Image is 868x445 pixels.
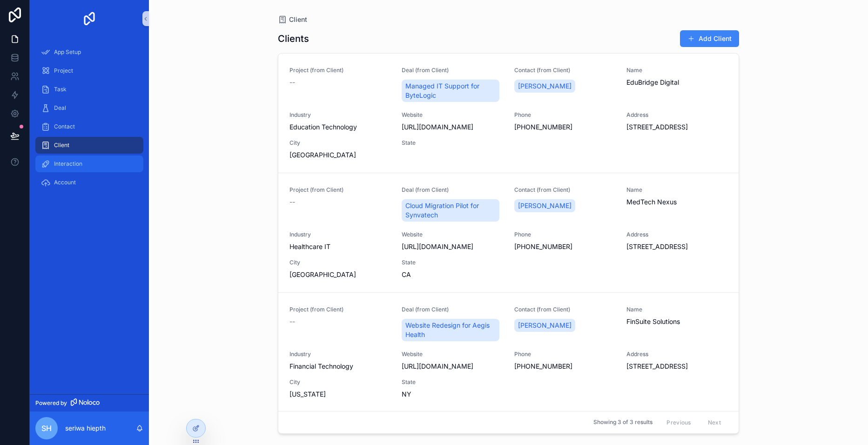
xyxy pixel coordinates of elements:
[35,174,143,191] a: Account
[54,67,73,74] span: Project
[289,150,390,160] span: [GEOGRAPHIC_DATA]
[289,186,390,194] span: Project (from Client)
[54,48,81,56] span: App Setup
[514,362,615,371] span: [PHONE_NUMBER]
[514,186,615,194] span: Contact (from Client)
[54,142,69,149] span: Client
[289,378,390,386] span: City
[626,306,727,313] span: Name
[35,81,143,98] a: Task
[289,390,390,399] span: [US_STATE]
[402,242,503,251] span: [URL][DOMAIN_NAME]
[278,54,739,173] a: Project (from Client)--Deal (from Client)Managed IT Support for ByteLogicContact (from Client)[PE...
[626,186,727,194] span: Name
[82,11,97,26] img: App logo
[65,424,106,433] p: seriwa hiepth
[626,351,727,358] span: Address
[626,67,727,74] span: Name
[289,351,390,358] span: Industry
[626,197,727,207] span: MedTech Nexus
[289,139,390,147] span: City
[289,259,390,266] span: City
[54,179,76,186] span: Account
[278,173,739,292] a: Project (from Client)--Deal (from Client)Cloud Migration Pilot for SynvatechContact (from Client)...
[514,242,615,251] span: [PHONE_NUMBER]
[402,231,503,238] span: Website
[402,390,503,399] span: NY
[626,122,727,132] span: [STREET_ADDRESS]
[41,423,52,434] span: sh
[626,231,727,238] span: Address
[626,362,727,371] span: [STREET_ADDRESS]
[518,81,572,91] span: [PERSON_NAME]
[289,362,390,371] span: Financial Technology
[402,139,503,147] span: State
[402,270,503,279] span: CA
[289,306,390,313] span: Project (from Client)
[514,306,615,313] span: Contact (from Client)
[626,317,727,326] span: FinSuite Solutions
[402,306,503,313] span: Deal (from Client)
[278,15,307,24] a: Client
[402,111,503,119] span: Website
[514,231,615,238] span: Phone
[514,199,575,212] a: [PERSON_NAME]
[405,201,495,220] span: Cloud Migration Pilot for Synvatech
[54,104,66,112] span: Deal
[278,32,309,45] h1: Clients
[514,111,615,119] span: Phone
[514,67,615,74] span: Contact (from Client)
[402,378,503,386] span: State
[402,122,503,132] span: [URL][DOMAIN_NAME]
[278,292,739,412] a: Project (from Client)--Deal (from Client)Website Redesign for Aegis HealthContact (from Client)[P...
[35,62,143,79] a: Project
[402,351,503,358] span: Website
[680,30,739,47] button: Add Client
[514,122,615,132] span: [PHONE_NUMBER]
[289,317,295,326] span: --
[54,160,82,168] span: Interaction
[35,44,143,61] a: App Setup
[35,155,143,172] a: Interaction
[289,111,390,119] span: Industry
[518,321,572,330] span: [PERSON_NAME]
[289,231,390,238] span: Industry
[35,399,67,407] span: Powered by
[626,242,727,251] span: [STREET_ADDRESS]
[54,86,67,93] span: Task
[289,122,390,132] span: Education Technology
[405,81,495,100] span: Managed IT Support for ByteLogic
[593,419,653,426] span: Showing 3 of 3 results
[402,259,503,266] span: State
[289,242,390,251] span: Healthcare IT
[30,394,149,411] a: Powered by
[289,67,390,74] span: Project (from Client)
[30,37,149,203] div: scrollable content
[626,111,727,119] span: Address
[514,351,615,358] span: Phone
[402,186,503,194] span: Deal (from Client)
[289,197,295,207] span: --
[514,319,575,332] a: [PERSON_NAME]
[402,67,503,74] span: Deal (from Client)
[402,80,499,102] a: Managed IT Support for ByteLogic
[35,137,143,154] a: Client
[289,15,307,24] span: Client
[54,123,75,130] span: Contact
[514,80,575,93] a: [PERSON_NAME]
[289,270,390,279] span: [GEOGRAPHIC_DATA]
[402,319,499,341] a: Website Redesign for Aegis Health
[35,118,143,135] a: Contact
[289,78,295,87] span: --
[402,362,503,371] span: [URL][DOMAIN_NAME]
[405,321,495,339] span: Website Redesign for Aegis Health
[402,199,499,222] a: Cloud Migration Pilot for Synvatech
[626,78,727,87] span: EduBridge Digital
[35,100,143,116] a: Deal
[518,201,572,210] span: [PERSON_NAME]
